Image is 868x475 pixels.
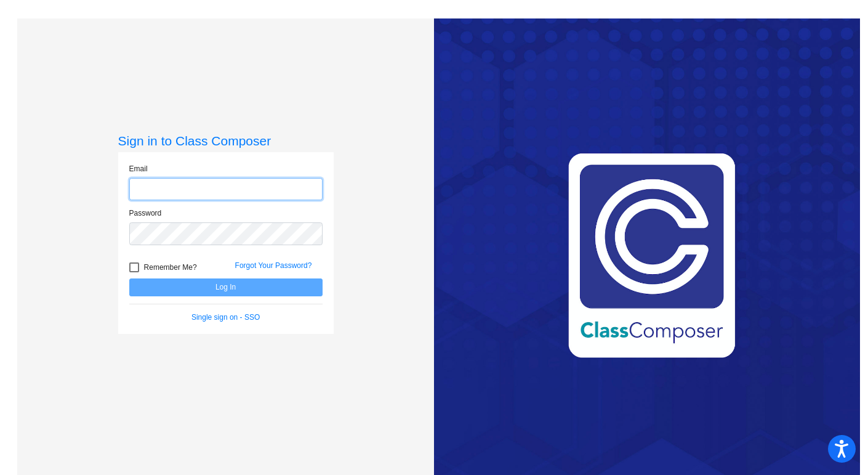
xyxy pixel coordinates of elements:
a: Single sign on - SSO [191,313,260,322]
h3: Sign in to Class Composer [118,133,334,148]
span: Remember Me? [144,260,197,275]
label: Password [129,208,162,219]
button: Log In [129,278,323,296]
a: Forgot Your Password? [235,261,312,270]
label: Email [129,163,148,174]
